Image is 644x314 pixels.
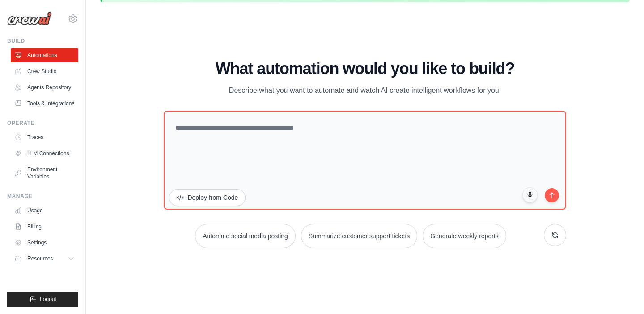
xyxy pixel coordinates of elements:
[423,224,506,248] button: Generate weekly reports
[11,48,78,62] a: Automations
[11,203,78,218] a: Usage
[40,296,56,303] span: Logout
[11,80,78,95] a: Agents Repository
[7,120,78,127] div: Operate
[11,162,78,184] a: Environment Variables
[7,292,78,307] button: Logout
[11,96,78,111] a: Tools & Integrations
[7,193,78,200] div: Manage
[599,271,644,314] iframe: Chat Widget
[11,146,78,161] a: LLM Connections
[169,189,246,206] button: Deploy from Code
[11,130,78,145] a: Traces
[195,224,296,248] button: Automate social media posting
[27,255,53,262] span: Resources
[11,252,78,266] button: Resources
[11,219,78,234] a: Billing
[301,224,417,248] button: Summarize customer support tickets
[11,64,78,78] a: Crew Studio
[7,12,52,25] img: Logo
[164,60,566,78] h1: What automation would you like to build?
[7,37,78,45] div: Build
[11,235,78,250] a: Settings
[215,85,515,96] p: Describe what you want to automate and watch AI create intelligent workflows for you.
